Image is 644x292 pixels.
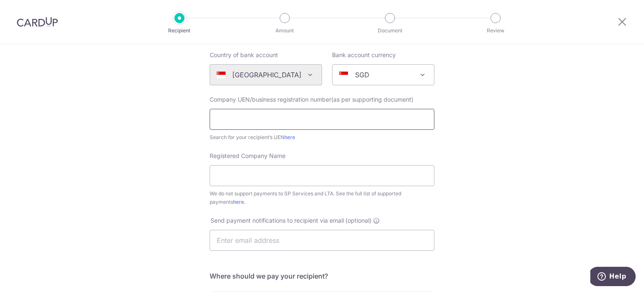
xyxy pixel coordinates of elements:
span: SGD [332,64,434,85]
h5: Where should we pay your recipient? [210,271,434,281]
label: Bank account currency [332,51,396,59]
img: CardUp [17,17,58,27]
iframe: Opens a widget where you can find more information [590,267,636,288]
p: Review [465,26,527,35]
p: SGD [355,70,369,80]
span: SGD [332,65,434,85]
p: Document [359,26,421,35]
p: Amount [254,26,316,35]
span: Help [19,6,36,13]
label: Country of bank account [210,51,278,59]
p: Recipient [148,26,210,35]
div: We do not support payments to SP Services and LTA. See the full list of supported payments . [210,189,434,206]
span: Registered Company Name [210,152,286,159]
a: here [284,134,295,140]
a: here [233,199,244,205]
span: Send payment notifications to recipient via email (optional) [210,216,371,225]
input: Enter email address [210,230,434,251]
span: Company UEN/business registration number(as per supporting document) [210,96,413,103]
div: Search for your recipient’s UEN [210,133,434,142]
